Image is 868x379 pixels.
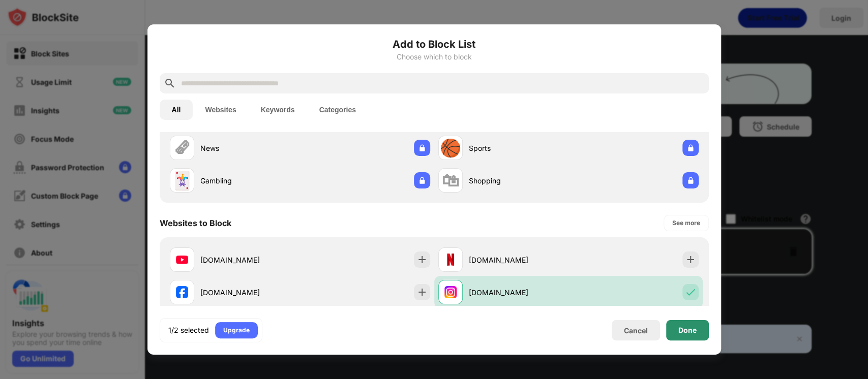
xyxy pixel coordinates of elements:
[160,100,193,120] button: All
[678,326,697,334] div: Done
[193,100,248,120] button: Websites
[469,143,568,153] div: Sports
[469,287,568,298] div: [DOMAIN_NAME]
[440,138,461,159] div: 🏀
[444,286,457,298] img: favicons
[200,175,300,186] div: Gambling
[469,255,568,265] div: [DOMAIN_NAME]
[444,254,457,266] img: favicons
[442,170,459,191] div: 🛍
[223,325,250,335] div: Upgrade
[160,53,709,61] div: Choose which to block
[160,218,231,228] div: Websites to Block
[168,325,209,335] div: 1/2 selected
[624,326,648,335] div: Cancel
[672,218,700,228] div: See more
[173,138,191,159] div: 🗞
[249,100,307,120] button: Keywords
[200,287,300,298] div: [DOMAIN_NAME]
[171,170,193,191] div: 🃏
[164,77,176,89] img: search.svg
[176,286,188,298] img: favicons
[200,143,300,153] div: News
[160,37,709,52] h6: Add to Block List
[200,255,300,265] div: [DOMAIN_NAME]
[469,175,568,186] div: Shopping
[307,100,368,120] button: Categories
[176,254,188,266] img: favicons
